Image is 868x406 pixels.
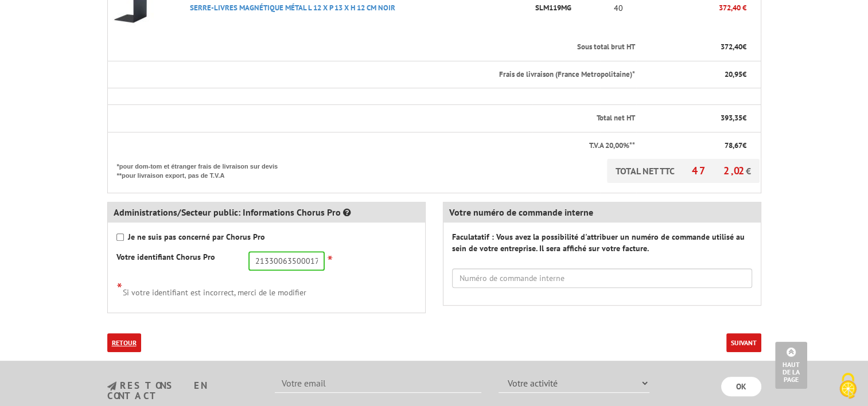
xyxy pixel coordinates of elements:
[190,3,395,13] a: SERRE-LIVRES MAGNéTIQUE MéTAL L 12 X P 13 X H 12 CM NOIR
[452,268,752,288] input: Numéro de commande interne
[107,105,636,132] th: Total net HT
[828,367,868,406] button: Cookies (fenêtre modale)
[721,42,742,52] span: 372,40
[107,61,636,88] th: Frais de livraison (France Metropolitaine)*
[116,251,215,263] label: Votre identifiant Chorus Pro
[607,159,760,183] p: TOTAL NET TTC €
[726,333,761,352] button: Suivant
[692,164,746,177] span: 472,02
[775,342,807,389] a: Haut de la page
[721,377,761,396] input: OK
[645,113,746,124] p: €
[107,381,258,401] h3: restons en contact
[645,42,746,53] p: €
[275,373,481,393] input: Votre email
[107,34,636,61] th: Sous total brut HT
[117,159,289,180] p: *pour dom-tom et étranger frais de livraison sur devis **pour livraison export, pas de T.V.A
[108,202,425,222] div: Administrations/Secteur public: Informations Chorus Pro
[117,140,635,151] p: T.V.A 20,00%**
[443,202,761,222] div: Votre numéro de commande interne
[834,372,862,400] img: Cookies (fenêtre modale)
[725,140,742,150] span: 78,67
[107,381,116,391] img: newsletter.jpg
[725,69,742,79] span: 20,95
[452,231,752,254] label: Faculatatif : Vous avez la possibilité d'attribuer un numéro de commande utilisé au sein de votre...
[645,140,746,151] p: €
[645,69,746,80] p: €
[107,333,141,352] a: Retour
[116,279,417,298] div: Si votre identifiant est incorrect, merci de le modifier
[721,113,742,123] span: 393,35
[128,232,265,242] strong: Je ne suis pas concerné par Chorus Pro
[116,233,124,241] input: Je ne suis pas concerné par Chorus Pro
